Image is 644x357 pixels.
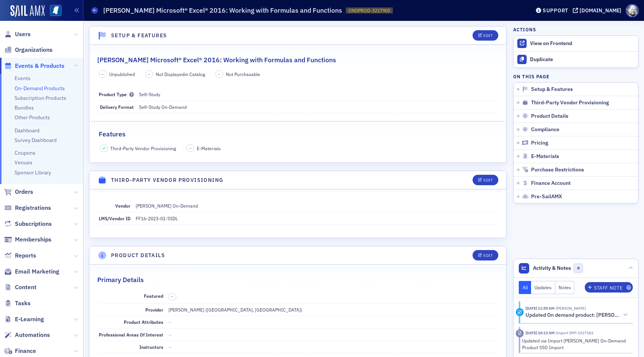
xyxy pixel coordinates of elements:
[144,293,163,299] span: Featured
[531,140,548,146] span: Pricing
[555,281,575,294] button: Notes
[101,72,104,77] span: –
[15,85,65,92] a: On-Demand Products
[531,113,568,120] span: Product Details
[10,5,45,17] img: SailAMX
[15,75,31,82] a: Events
[15,30,31,38] span: Users
[99,332,163,338] span: Professional Areas Of Interest
[15,62,64,70] span: Events & Products
[111,252,165,259] h4: Product Details
[111,32,167,40] h4: Setup & Features
[514,52,638,67] button: Duplicate
[15,252,36,260] span: Reports
[519,281,531,294] button: All
[4,188,33,196] a: Orders
[156,71,205,78] span: Not Displayed in Catalog
[530,40,634,47] div: View on Frontend
[139,104,187,110] span: Self-Study On-Demand
[574,263,583,273] span: 0
[483,178,493,182] div: Edit
[168,344,172,350] span: —
[473,250,498,260] button: Edit
[4,46,53,54] a: Organizations
[15,204,51,212] span: Registrations
[4,252,36,260] a: Reports
[109,71,135,78] span: Unpublished
[4,220,52,228] a: Subscriptions
[555,330,593,335] span: Import IMP-3217183
[15,114,50,121] a: Other Products
[15,315,44,323] span: E-Learning
[543,7,568,14] div: Support
[522,337,628,351] div: Updated via Import [PERSON_NAME] On-Demand Product SSO Import
[531,281,555,294] button: Updates
[15,220,52,228] span: Subscriptions
[531,167,584,173] span: Purchase Restrictions
[15,46,53,54] span: Organizations
[103,6,342,15] h1: [PERSON_NAME] Microsoft® Excel® 2016: Working with Formulas and Functions
[555,306,586,311] span: Ellen Vaughn
[4,268,59,276] a: Email Marketing
[4,299,31,307] a: Tasks
[585,282,633,293] button: Staff Note
[197,145,221,152] span: E-Materials
[15,331,50,339] span: Automations
[148,72,150,77] span: –
[168,307,302,313] span: [PERSON_NAME] ([GEOGRAPHIC_DATA], [GEOGRAPHIC_DATA])
[513,26,536,33] h4: Actions
[218,72,220,77] span: –
[513,73,638,80] h4: On this page
[531,86,573,93] span: Setup & Features
[139,344,163,350] span: Instructors
[573,8,624,13] button: [DOMAIN_NAME]
[99,215,130,221] span: LMS/Vendor ID
[4,236,51,244] a: Memberships
[15,268,59,276] span: Email Marketing
[168,332,172,338] span: —
[110,145,176,152] span: Third-Party Vendor Provisioning
[483,253,493,258] div: Edit
[580,7,621,14] div: [DOMAIN_NAME]
[530,56,634,63] div: Duplicate
[4,331,50,339] a: Automations
[348,7,390,14] span: ONDPROD-3217905
[97,275,144,285] h2: Primary Details
[189,146,192,151] span: –
[45,5,61,18] a: View Homepage
[15,188,33,196] span: Orders
[168,319,172,325] span: —
[531,180,571,187] span: Finance Account
[15,169,51,176] a: Sponsor Library
[15,299,31,307] span: Tasks
[483,34,493,38] div: Edit
[514,36,638,51] a: View on Frontend
[531,99,609,106] span: Third-Party Vendor Provisioning
[15,137,57,143] a: Survey Dashboard
[4,283,37,291] a: Content
[15,149,35,156] a: Coupons
[100,104,134,110] span: Delivery Format
[15,159,32,166] a: Venues
[50,5,61,16] img: SailAMX
[226,71,260,78] span: Not Purchasable
[15,95,66,101] a: Subscription Products
[531,153,559,160] span: E-Materials
[124,319,163,325] span: Product Attributes
[139,91,160,97] span: Self-Study
[145,307,163,313] span: Provider
[525,306,555,311] time: 9/10/2025 11:55 AM
[533,264,571,272] span: Activity & Notes
[594,286,622,290] div: Staff Note
[525,330,555,335] time: 7/16/2025 10:13 AM
[4,62,64,70] a: Events & Products
[15,236,51,244] span: Memberships
[15,127,40,134] a: Dashboard
[516,308,524,316] div: Activity
[626,4,639,17] span: Profile
[473,30,498,41] button: Edit
[97,55,336,65] h2: [PERSON_NAME] Microsoft® Excel® 2016: Working with Formulas and Functions
[99,91,134,97] span: Product Type
[473,175,498,185] button: Edit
